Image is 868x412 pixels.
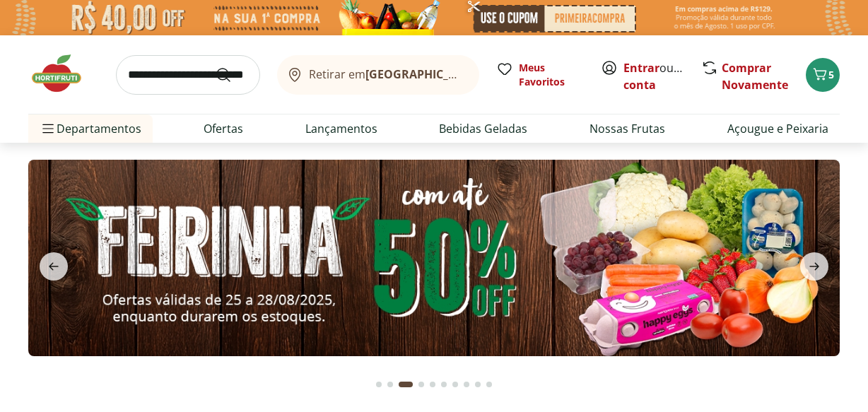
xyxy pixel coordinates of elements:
button: Go to page 7 from fs-carousel [450,367,461,401]
button: Go to page 2 from fs-carousel [385,367,396,401]
a: Nossas Frutas [590,120,665,137]
button: Go to page 6 from fs-carousel [438,367,450,401]
a: Bebidas Geladas [439,120,527,137]
button: Current page from fs-carousel [396,367,416,401]
span: Retirar em [309,68,465,81]
button: Retirar em[GEOGRAPHIC_DATA]/[GEOGRAPHIC_DATA] [277,55,479,95]
button: Go to page 1 from fs-carousel [373,367,385,401]
button: Go to page 8 from fs-carousel [461,367,472,401]
input: search [116,55,260,95]
a: Meus Favoritos [496,61,584,89]
span: 5 [828,68,834,81]
a: Comprar Novamente [722,60,788,93]
a: Ofertas [204,120,243,137]
img: feira [28,160,840,356]
span: Departamentos [40,112,141,146]
a: Criar conta [623,60,701,93]
button: Submit Search [215,66,249,83]
button: Go to page 5 from fs-carousel [427,367,438,401]
button: Menu [40,112,57,146]
button: Go to page 10 from fs-carousel [483,367,495,401]
button: Go to page 9 from fs-carousel [472,367,483,401]
span: Meus Favoritos [519,61,584,89]
button: previous [28,252,79,281]
a: Lançamentos [305,120,377,137]
img: Hortifruti [28,52,99,95]
b: [GEOGRAPHIC_DATA]/[GEOGRAPHIC_DATA] [365,66,604,82]
button: Go to page 4 from fs-carousel [416,367,427,401]
span: ou [623,59,686,93]
a: Entrar [623,60,659,76]
button: Carrinho [806,58,840,92]
button: next [789,252,840,281]
a: Açougue e Peixaria [727,120,828,137]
